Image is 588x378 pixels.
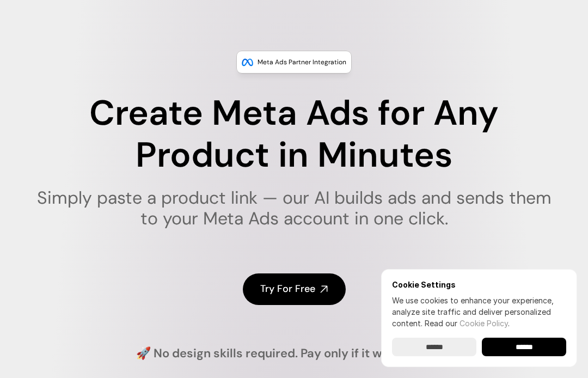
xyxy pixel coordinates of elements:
h1: Create Meta Ads for Any Product in Minutes [34,93,554,176]
h1: Simply paste a product link — our AI builds ads and sends them to your Meta Ads account in one cl... [34,187,554,229]
p: Meta Ads Partner Integration [258,57,346,68]
a: Try For Free [243,273,346,304]
p: We use cookies to enhance your experience, analyze site traffic and deliver personalized content. [392,295,566,329]
a: Cookie Policy [460,319,508,328]
h4: 🚀 No design skills required. Pay only if it works for you. [136,345,452,362]
span: Read our . [425,319,510,328]
h4: Try For Free [260,282,315,296]
h6: Cookie Settings [392,280,566,289]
